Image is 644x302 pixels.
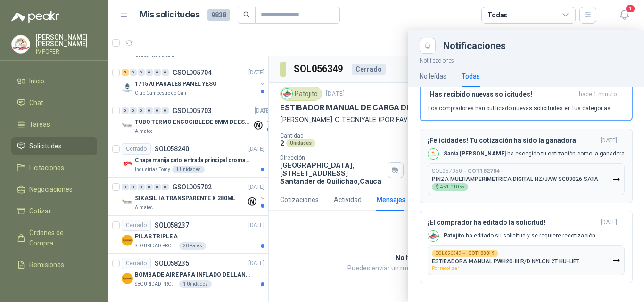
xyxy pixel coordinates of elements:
span: Negociaciones [29,184,73,195]
button: SOL057350→COT182784PINZA MULTIAMPERIMETRICA DIGITAL HZ/JAW SC03026 SATA$451.010,00 [428,163,625,195]
p: Notificaciones [408,54,644,65]
button: ¡Felicidades! Tu cotización ha sido la ganadora[DATE] Company LogoSanta [PERSON_NAME] ha escogido... [420,129,633,203]
h3: ¡Has recibido nuevas solicitudes! [428,90,575,98]
a: Cotizar [11,202,97,220]
span: Solicitudes [29,141,62,151]
div: $ [432,183,468,191]
p: ha escogido tu cotización como la ganadora [444,150,625,158]
a: Configuración [11,278,97,295]
button: SOL056349→COT180819ESTIBADORA MANUAL PWH20-III R/D NYLON 2T HU-LIFTPor recotizar [428,245,625,275]
p: PINZA MULTIAMPERIMETRICA DIGITAL HZ/JAW SC03026 SATA [432,176,598,182]
p: Los compradores han publicado nuevas solicitudes en tus categorías. [428,104,612,113]
span: 9838 [207,9,230,21]
button: ¡El comprador ha editado la solicitud![DATE] Company LogoPatojito ha editado su solicitud y se re... [420,211,633,283]
span: [DATE] [601,137,617,145]
h1: Mis solicitudes [140,8,200,22]
div: No leídas [420,71,446,82]
a: Negociaciones [11,180,97,198]
b: Patojito [444,232,464,239]
a: Solicitudes [11,137,97,155]
p: ha editado su solicitud y se requiere recotización. [444,232,597,240]
span: 1 [625,4,636,13]
p: IMPOFER [36,49,97,55]
div: Todas [462,71,480,82]
div: SOL056349 → [432,250,498,257]
a: Inicio [11,72,97,90]
span: Cotizar [29,206,51,216]
span: Tareas [29,119,50,130]
p: SOL057350 → [432,168,500,175]
p: [PERSON_NAME] [PERSON_NAME] [36,34,97,47]
span: search [243,11,250,18]
img: Company Logo [428,231,438,241]
span: hace 1 minuto [579,90,617,98]
p: ESTIBADORA MANUAL PWH20-III R/D NYLON 2T HU-LIFT [432,258,579,265]
button: 1 [616,7,633,24]
b: Santa [PERSON_NAME] [444,150,506,157]
span: Licitaciones [29,163,64,173]
img: Company Logo [428,149,438,159]
span: Por recotizar [432,266,459,271]
a: Remisiones [11,256,97,274]
h3: ¡Felicidades! Tu cotización ha sido la ganadora [428,137,597,145]
a: Licitaciones [11,159,97,177]
a: Chat [11,94,97,112]
a: Tareas [11,115,97,133]
img: Logo peakr [11,11,59,23]
a: Órdenes de Compra [11,224,97,252]
div: Notificaciones [443,41,633,50]
b: COT180819 [468,251,495,256]
button: Close [420,38,436,54]
b: COT182784 [468,168,500,174]
img: Company Logo [12,35,30,53]
span: Remisiones [29,260,64,270]
span: [DATE] [601,219,617,227]
span: ,00 [459,185,464,189]
span: 451.010 [440,185,464,189]
div: Todas [487,10,507,20]
span: Inicio [29,76,44,86]
span: Chat [29,98,43,108]
span: Órdenes de Compra [29,228,88,248]
h3: ¡El comprador ha editado la solicitud! [428,219,597,227]
button: ¡Has recibido nuevas solicitudes!hace 1 minuto Los compradores han publicado nuevas solicitudes e... [420,82,633,121]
